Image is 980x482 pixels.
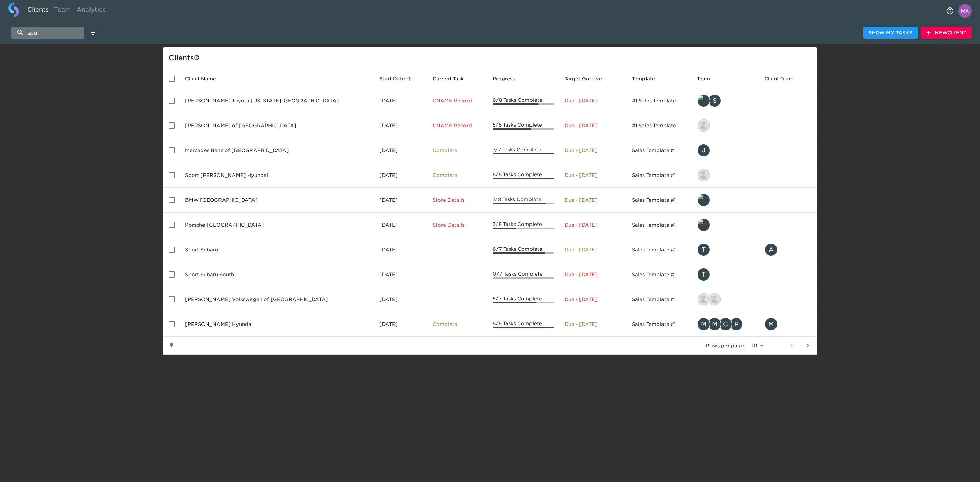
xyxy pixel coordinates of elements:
[163,337,180,354] button: Save List
[180,237,374,262] td: Sport Subaru
[487,237,559,262] td: 6/7 Tasks Complete
[379,74,414,83] span: Start Date
[927,29,966,37] span: New Client
[697,243,753,256] div: tracy@roadster.com
[374,113,427,138] td: [DATE]
[800,337,816,354] button: next page
[697,94,753,107] div: tyler@roadster.com, savannah@roadster.com
[708,293,721,305] img: nikko.foster@roadster.com
[719,317,732,331] div: C
[697,193,753,207] div: tyler@roadster.com
[487,138,559,163] td: 7/7 Tasks Complete
[697,144,710,157] div: J
[74,2,109,19] a: Analytics
[487,312,559,337] td: 8/8 Tasks Complete
[8,2,19,17] img: logo
[708,94,721,107] div: S
[697,119,753,132] div: lowell@roadster.com
[24,2,51,19] a: Clients
[698,169,710,181] img: lowell@roadster.com
[374,88,427,113] td: [DATE]
[432,74,464,83] span: This is the next Task in this Hub that should be completed
[180,163,374,188] td: Sport [PERSON_NAME] Hyundai
[626,188,691,213] td: Sales Template #1
[374,188,427,213] td: [DATE]
[697,74,719,83] span: Team
[11,27,84,39] input: search
[185,74,225,83] span: Client Name
[697,317,753,331] div: mike.crothers@roadster.com, madison.pollet@roadster.com, clayton.mandel@roadster.com, patrick.mor...
[698,95,710,107] img: tyler@roadster.com
[87,27,99,38] button: edit
[565,321,621,328] p: Due - [DATE]
[565,122,621,129] p: Due - [DATE]
[706,342,745,349] p: Rows per page:
[626,88,691,113] td: #1 Sales Template
[698,194,710,206] img: tyler@roadster.com
[432,321,482,328] p: Complete
[487,287,559,312] td: 5/7 Tasks Complete
[565,271,621,278] p: Due - [DATE]
[565,296,621,303] p: Due - [DATE]
[180,88,374,113] td: [PERSON_NAME] Toyota [US_STATE][GEOGRAPHIC_DATA]
[764,74,802,83] span: Client Team
[697,144,753,157] div: justin.gervais@roadster.com
[487,88,559,113] td: 6/8 Tasks Complete
[626,113,691,138] td: #1 Sales Template
[565,221,621,228] p: Due - [DATE]
[432,147,482,154] p: Complete
[748,340,766,351] select: rows per page
[180,213,374,237] td: Porsche [GEOGRAPHIC_DATA]
[697,317,710,331] div: M
[626,237,691,262] td: Sales Template #1
[764,317,811,331] div: mreinhart@spitzer.com
[626,138,691,163] td: Sales Template #1
[863,27,918,39] button: Show My Tasks
[180,262,374,287] td: Sport Subaru South
[493,74,524,83] span: Progress
[626,312,691,337] td: Sales Template #1
[432,197,482,203] p: Store Details
[565,197,621,203] p: Due - [DATE]
[487,113,559,138] td: 5/8 Tasks Complete
[626,262,691,287] td: Sales Template #1
[487,262,559,287] td: 0/7 Tasks Complete
[163,69,817,355] table: enhanced table
[374,237,427,262] td: [DATE]
[374,213,427,237] td: [DATE]
[432,172,482,179] p: Complete
[730,317,743,331] div: P
[697,268,753,281] div: tracy@roadster.com
[565,74,611,83] span: Target Go-Live
[869,29,912,37] span: Show My Tasks
[764,317,778,331] div: M
[180,113,374,138] td: [PERSON_NAME] of [GEOGRAPHIC_DATA]
[632,74,664,83] span: Template
[942,3,958,19] button: notifications
[374,312,427,337] td: [DATE]
[565,246,621,253] p: Due - [DATE]
[432,74,473,83] span: Current Task
[764,243,778,256] div: A
[432,97,482,104] p: CNAME Record
[958,4,972,18] img: Profile
[51,2,74,19] a: Team
[698,119,710,132] img: lowell@roadster.com
[708,317,721,331] div: M
[626,163,691,188] td: Sales Template #1
[565,74,602,83] span: Calculated based on the start date and the duration of all Tasks contained in this Hub.
[921,27,972,39] button: NewClient
[697,293,753,306] div: lowell@roadster.com, nikko.foster@roadster.com
[565,97,621,104] p: Due - [DATE]
[764,243,811,256] div: adeviva@sportautogroup.com
[432,122,482,129] p: CNAME Record
[697,168,753,182] div: lowell@roadster.com
[697,268,710,281] div: T
[487,213,559,237] td: 3/8 Tasks Complete
[180,312,374,337] td: [PERSON_NAME] Hyundai
[697,243,710,256] div: T
[626,213,691,237] td: Sales Template #1
[194,55,199,60] svg: This is a list of all of your clients and clients shared with you
[565,172,621,179] p: Due - [DATE]
[432,221,482,228] p: Store Details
